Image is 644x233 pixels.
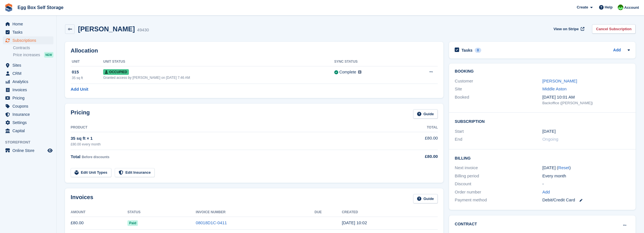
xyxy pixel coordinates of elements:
span: Create [577,5,588,10]
div: £80.00 [389,153,438,160]
span: Paid [127,220,138,226]
th: Sync Status [334,57,406,66]
div: - [542,181,630,187]
h2: Booking [455,69,630,74]
div: Discount [455,181,542,187]
th: Status [127,208,196,217]
th: Amount [71,208,127,217]
a: menu [3,69,53,77]
a: Guide [413,109,438,119]
a: Edit Insurance [115,168,155,177]
div: 015 [72,69,103,75]
span: Total [71,154,81,159]
time: 2025-09-08 09:02:34 UTC [342,220,367,225]
span: Subscriptions [12,36,46,44]
span: View on Stripe [554,26,579,32]
div: Site [455,86,542,92]
a: View on Stripe [551,24,586,34]
h2: Allocation [71,47,438,54]
th: Created [342,208,438,217]
th: Unit [71,57,103,66]
div: £80.00 every month [71,142,389,147]
a: Preview store [47,147,53,154]
div: Payment method [455,197,542,203]
div: Backoffice ([PERSON_NAME]) [542,100,630,106]
a: menu [3,78,53,86]
a: menu [3,110,53,118]
h2: Invoices [71,194,93,203]
h2: Subscription [455,118,630,124]
div: End [455,136,542,143]
h2: Tasks [461,48,472,53]
th: Total [389,123,438,132]
span: Online Store [12,147,46,154]
span: Help [605,5,613,10]
div: Customer [455,78,542,84]
div: NEW [44,52,53,58]
a: menu [3,61,53,69]
a: Reset [558,165,569,170]
span: Insurance [12,110,46,118]
a: menu [3,119,53,127]
div: 49430 [137,27,149,33]
span: Settings [12,119,46,127]
img: Charles Sandy [618,5,623,10]
span: Invoices [12,86,46,94]
a: Price increases NEW [13,52,53,58]
div: Booked [455,94,542,106]
span: Occupied [103,69,129,75]
span: Capital [12,127,46,135]
th: Product [71,123,389,132]
a: menu [3,28,53,36]
div: Debit/Credit Card [542,197,630,203]
div: Billing period [455,173,542,179]
div: Start [455,128,542,135]
a: menu [3,20,53,28]
div: [DATE] 10:01 AM [542,94,630,101]
div: Next invoice [455,165,542,171]
td: £80.00 [71,217,127,229]
h2: Pricing [71,109,90,119]
td: £80.00 [389,132,438,150]
a: Contracts [13,45,53,51]
span: Coupons [12,102,46,110]
div: Every month [542,173,630,179]
a: Cancel Subscription [592,24,636,34]
img: icon-info-grey-7440780725fd019a000dd9b08b2336e03edf1995a4989e88bcd33f0948082b44.svg [358,70,361,74]
span: Analytics [12,78,46,86]
span: Pricing [12,94,46,102]
a: menu [3,102,53,110]
h2: Billing [455,155,630,161]
div: 35 sq ft [72,75,103,80]
th: Due [315,208,342,217]
span: Sites [12,61,46,69]
span: Before discounts [82,155,109,159]
h2: Contract [455,221,477,227]
span: Price increases [13,52,40,58]
h2: [PERSON_NAME] [78,25,135,33]
a: Edit Unit Types [71,168,111,177]
a: Add Unit [71,86,88,93]
div: Complete [339,69,356,75]
span: Account [624,5,639,10]
span: Ongoing [542,137,558,141]
a: Middle Aston [542,86,567,91]
a: Egg Box Self Storage [15,3,66,12]
span: Tasks [12,28,46,36]
div: 35 sq ft × 1 [71,135,389,142]
time: 2024-08-08 00:00:00 UTC [542,128,556,135]
div: Order number [455,189,542,195]
img: stora-icon-8386f47178a22dfd0bd8f6a31ec36ba5ce8667c1dd55bd0f319d3a0aa187defe.svg [5,3,13,12]
a: menu [3,86,53,94]
a: menu [3,127,53,135]
a: 08018D1C-0411 [196,220,227,225]
a: Guide [413,194,438,203]
th: Invoice Number [196,208,315,217]
span: Home [12,20,46,28]
span: Storefront [5,140,56,145]
th: Unit Status [103,57,334,66]
a: menu [3,147,53,154]
div: 0 [475,48,481,53]
div: [DATE] ( ) [542,165,630,171]
a: menu [3,94,53,102]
